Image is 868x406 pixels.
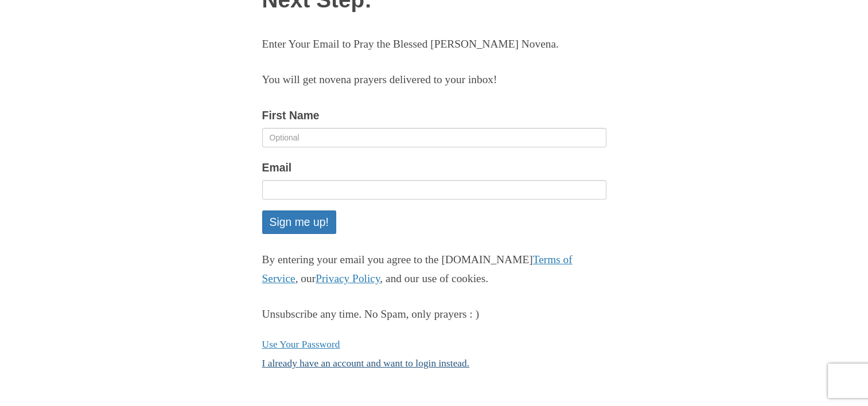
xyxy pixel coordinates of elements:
[262,253,573,284] a: Terms of Service
[262,106,320,125] label: First Name
[262,210,336,234] button: Sign me up!
[262,338,340,350] a: Use Your Password
[262,35,606,54] p: Enter Your Email to Pray the Blessed [PERSON_NAME] Novena.
[262,305,606,324] div: Unsubscribe any time. No Spam, only prayers : )
[262,128,606,147] input: Optional
[262,357,470,369] a: I already have an account and want to login instead.
[262,251,606,288] p: By entering your email you agree to the [DOMAIN_NAME] , our , and our use of cookies.
[316,272,380,284] a: Privacy Policy
[262,71,606,89] p: You will get novena prayers delivered to your inbox!
[262,158,292,177] label: Email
